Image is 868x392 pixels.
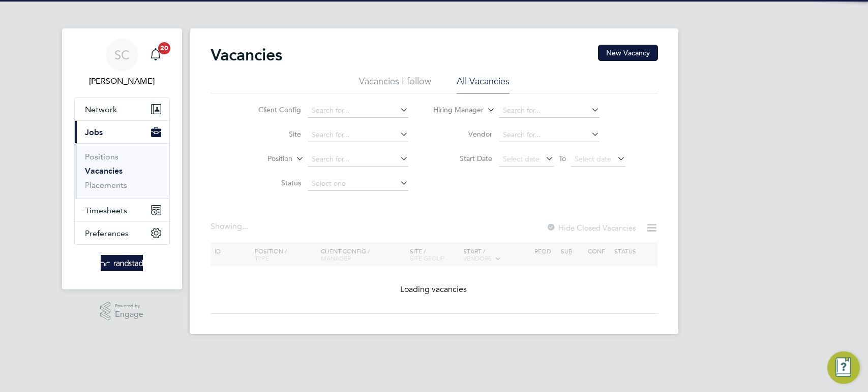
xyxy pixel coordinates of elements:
[85,152,118,161] a: Positions
[115,310,143,319] span: Engage
[74,39,170,87] a: SC[PERSON_NAME]
[575,154,611,164] span: Select date
[499,128,600,142] input: Search for...
[308,152,408,167] input: Search for...
[556,152,569,165] span: To
[359,75,431,93] li: Vacancies I follow
[75,222,169,244] button: Preferences
[85,180,127,190] a: Placements
[598,45,658,61] button: New Vacancy
[74,255,170,271] a: Go to home page
[503,154,540,164] span: Select date
[434,154,492,163] label: Start Date
[243,129,301,139] label: Site
[115,302,143,310] span: Powered by
[145,39,166,71] a: 20
[85,127,103,137] span: Jobs
[85,206,127,215] span: Timesheets
[434,129,492,139] label: Vendor
[242,221,248,232] span: ...
[85,166,123,176] a: Vacancies
[546,223,636,233] label: Hide Closed Vacancies
[75,121,169,143] button: Jobs
[457,75,510,93] li: All Vacancies
[101,255,143,271] img: randstad-logo-retina.png
[85,228,129,238] span: Preferences
[62,28,182,289] nav: Main navigation
[827,351,860,384] button: Engage Resource Center
[75,199,169,221] button: Timesheets
[158,42,170,54] span: 20
[243,178,301,187] label: Status
[243,105,301,114] label: Client Config
[100,302,143,321] a: Powered byEngage
[75,143,169,199] div: Jobs
[499,104,600,118] input: Search for...
[308,104,408,118] input: Search for...
[85,105,117,114] span: Network
[75,98,169,120] button: Network
[211,45,282,65] h2: Vacancies
[308,128,408,142] input: Search for...
[114,48,130,61] span: SC
[234,154,292,164] label: Position
[308,177,408,191] input: Select one
[74,75,170,87] span: Sallie Cutts
[425,105,484,115] label: Hiring Manager
[211,221,250,232] div: Showing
